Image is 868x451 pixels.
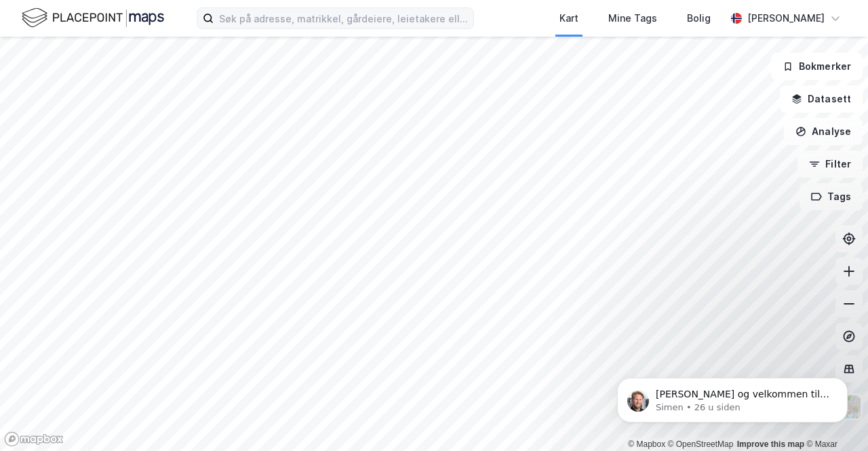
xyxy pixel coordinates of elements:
[22,6,164,30] img: logo.f888ab2527a4732fd821a326f86c7f29.svg
[737,439,804,449] a: Improve this map
[784,118,863,145] button: Analyse
[771,53,863,80] button: Bokmerker
[800,183,863,210] button: Tags
[597,349,868,444] iframe: Intercom notifications melding
[628,439,665,449] a: Mapbox
[747,10,825,26] div: [PERSON_NAME]
[668,439,734,449] a: OpenStreetMap
[214,8,473,28] input: Søk på adresse, matrikkel, gårdeiere, leietakere eller personer
[608,10,657,26] div: Mine Tags
[780,85,863,113] button: Datasett
[559,10,578,26] div: Kart
[4,431,64,447] a: Mapbox homepage
[687,10,711,26] div: Bolig
[797,151,863,178] button: Filter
